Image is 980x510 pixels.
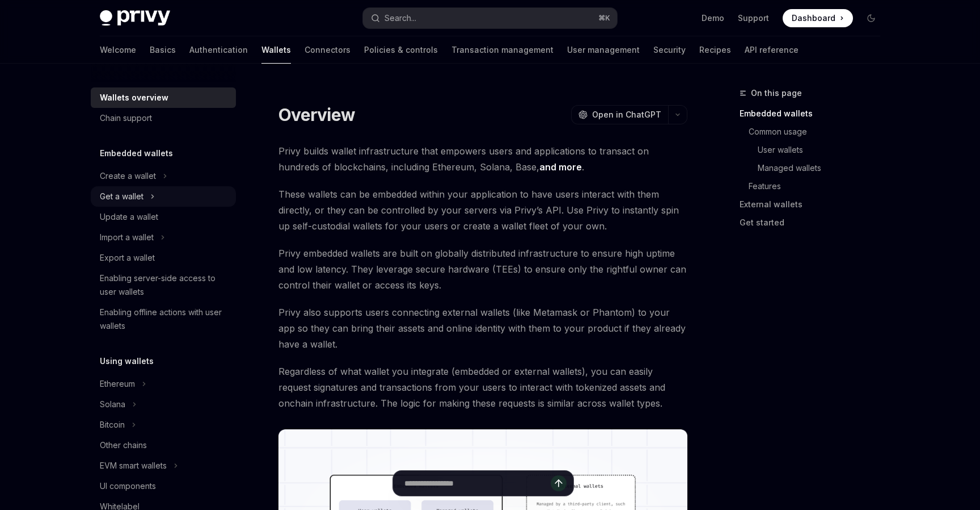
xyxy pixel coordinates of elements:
[364,36,438,64] a: Policies & controls
[305,36,350,64] a: Connectors
[100,169,156,183] div: Create a wallet
[91,302,236,336] a: Enabling offline actions with user wallets
[91,268,236,302] a: Enabling server-side access to user wallets
[91,435,236,455] a: Other chains
[702,12,724,24] a: Demo
[100,271,229,299] div: Enabling server-side access to user wallets
[363,8,617,28] button: Open search
[100,210,158,224] div: Update a wallet
[740,177,889,195] a: Features
[91,166,236,186] button: Toggle Create a wallet section
[150,36,176,64] a: Basics
[385,11,416,25] div: Search...
[653,36,686,64] a: Security
[100,306,229,333] div: Enabling offline actions with user wallets
[91,87,236,108] a: Wallets overview
[551,475,567,491] button: Send message
[740,123,889,141] a: Common usage
[91,394,236,415] button: Toggle Solana section
[91,227,236,248] button: Toggle Import a wallet section
[100,91,168,104] div: Wallets overview
[745,36,799,64] a: API reference
[740,104,889,123] a: Embedded wallets
[278,245,687,293] span: Privy embedded wallets are built on globally distributed infrastructure to ensure high uptime and...
[91,476,236,496] a: UI components
[100,147,173,160] h5: Embedded wallets
[792,12,835,24] span: Dashboard
[571,105,668,124] button: Open in ChatGPT
[404,471,551,496] input: Ask a question...
[100,190,143,203] div: Get a wallet
[91,374,236,394] button: Toggle Ethereum section
[740,195,889,214] a: External wallets
[100,377,135,391] div: Ethereum
[100,10,170,26] img: dark logo
[278,104,355,125] h1: Overview
[100,398,125,411] div: Solana
[91,248,236,268] a: Export a wallet
[261,36,291,64] a: Wallets
[751,86,802,100] span: On this page
[100,231,154,244] div: Import a wallet
[598,14,610,23] span: ⌘ K
[539,161,582,173] a: and more
[451,36,554,64] a: Transaction management
[189,36,248,64] a: Authentication
[91,108,236,128] a: Chain support
[783,9,853,27] a: Dashboard
[740,214,889,232] a: Get started
[91,186,236,207] button: Toggle Get a wallet section
[91,415,236,435] button: Toggle Bitcoin section
[100,36,136,64] a: Welcome
[100,479,156,493] div: UI components
[278,186,687,234] span: These wallets can be embedded within your application to have users interact with them directly, ...
[91,455,236,476] button: Toggle EVM smart wallets section
[100,459,167,473] div: EVM smart wallets
[862,9,880,27] button: Toggle dark mode
[738,12,769,24] a: Support
[699,36,731,64] a: Recipes
[592,109,661,120] span: Open in ChatGPT
[100,438,147,452] div: Other chains
[740,159,889,177] a: Managed wallets
[278,363,687,411] span: Regardless of what wallet you integrate (embedded or external wallets), you can easily request si...
[91,207,236,227] a: Update a wallet
[278,304,687,352] span: Privy also supports users connecting external wallets (like Metamask or Phantom) to your app so t...
[740,141,889,159] a: User wallets
[100,111,152,125] div: Chain support
[278,143,687,175] span: Privy builds wallet infrastructure that empowers users and applications to transact on hundreds o...
[100,354,154,368] h5: Using wallets
[567,36,640,64] a: User management
[100,418,125,432] div: Bitcoin
[100,251,155,265] div: Export a wallet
